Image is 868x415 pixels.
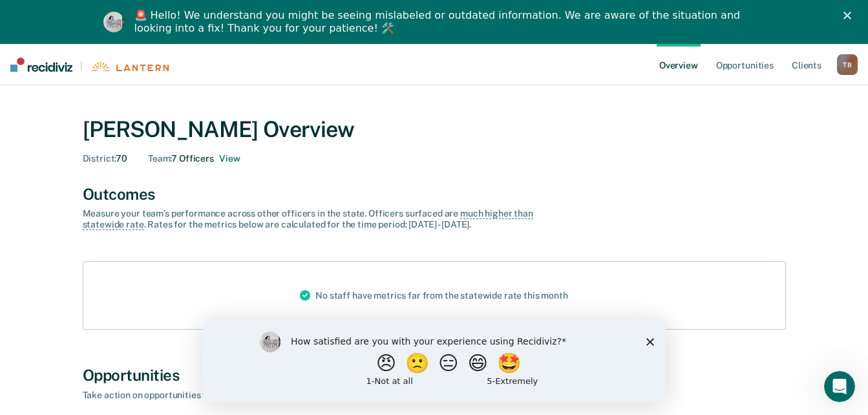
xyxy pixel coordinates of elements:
[10,58,169,72] a: |
[789,44,824,85] a: Clients
[83,116,786,143] div: [PERSON_NAME] Overview
[657,44,701,85] a: Overview
[83,208,533,230] span: much higher than statewide rate
[103,12,124,32] img: Profile image for Kim
[72,61,90,72] span: |
[148,153,171,164] span: Team :
[10,58,72,72] img: Recidiviz
[148,153,240,164] div: 7 Officers
[219,153,240,164] button: 7 officers on Tammy Nash's Team
[134,9,745,35] div: 🚨 Hello! We understand you might be seeing mislabeled or outdated information. We are aware of th...
[203,319,666,402] iframe: Survey by Kim from Recidiviz
[83,153,116,164] span: District :
[824,371,855,402] iframe: Intercom live chat
[714,44,776,85] a: Opportunities
[837,54,858,75] div: T B
[83,366,786,385] div: Opportunities
[837,54,858,75] button: TB
[290,262,578,329] div: No staff have metrics far from the statewide rate this month
[83,208,535,230] div: Measure your team’s performance across other officer s in the state. Officer s surfaced are . Rat...
[83,390,535,401] div: Take action on opportunities that clients may be eligible for.
[90,62,169,72] img: Lantern
[83,153,128,164] div: 70
[843,12,856,19] div: Close
[83,185,786,204] div: Outcomes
